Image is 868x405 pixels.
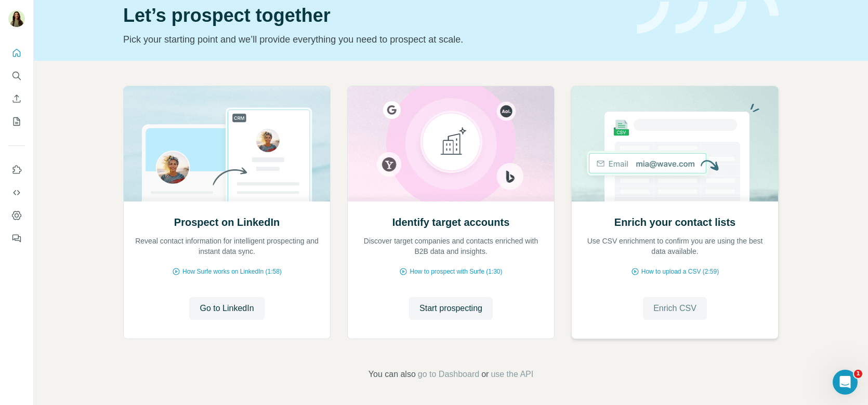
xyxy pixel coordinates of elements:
[123,86,331,201] img: Prospect on LinkedIn
[8,89,25,108] button: Enrich CSV
[134,236,320,256] p: Reveal contact information for intelligent prospecting and instant data sync.
[123,32,624,47] p: Pick your starting point and we’ll provide everything you need to prospect at scale.
[582,236,768,256] p: Use CSV enrichment to confirm you are using the best data available.
[189,297,264,320] button: Go to LinkedIn
[8,160,25,179] button: Use Surfe on LinkedIn
[358,236,544,256] p: Discover target companies and contacts enriched with B2B data and insights.
[8,112,25,131] button: My lists
[571,86,779,201] img: Enrich your contact lists
[614,215,735,230] h2: Enrich your contact lists
[174,215,280,230] h2: Prospect on LinkedIn
[641,267,719,276] span: How to upload a CSV (2:59)
[491,368,533,381] button: use the API
[200,302,254,315] span: Go to LinkedIn
[8,10,25,27] img: Avatar
[369,368,416,381] span: You can also
[347,86,555,201] img: Identify target accounts
[392,215,510,230] h2: Identify target accounts
[481,368,489,381] span: or
[643,297,707,320] button: Enrich CSV
[8,44,25,62] button: Quick start
[8,183,25,202] button: Use Surfe API
[653,302,696,315] span: Enrich CSV
[854,370,862,378] span: 1
[418,368,479,381] button: go to Dashboard
[8,229,25,248] button: Feedback
[410,267,502,276] span: How to prospect with Surfe (1:30)
[833,370,858,395] iframe: Intercom live chat
[8,66,25,85] button: Search
[8,206,25,225] button: Dashboard
[409,297,493,320] button: Start prospecting
[182,267,282,276] span: How Surfe works on LinkedIn (1:58)
[419,302,482,315] span: Start prospecting
[123,5,624,26] h1: Let’s prospect together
